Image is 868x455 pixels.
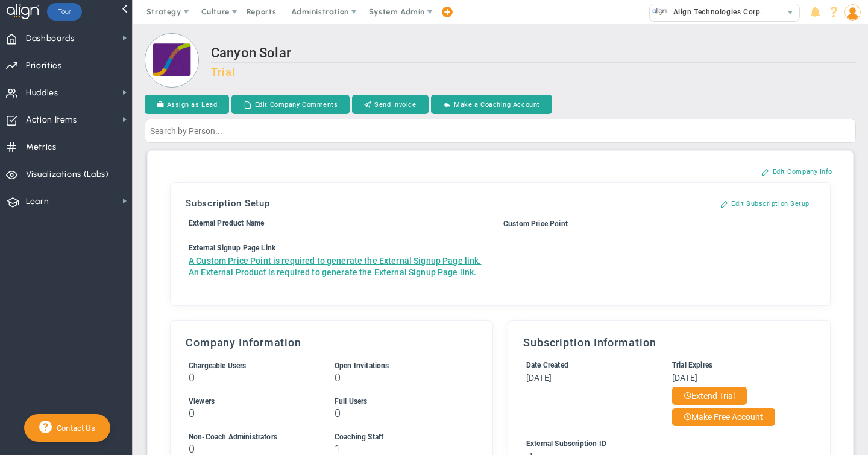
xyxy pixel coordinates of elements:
[335,361,389,370] span: Open Invitations
[189,243,497,254] div: External Signup Page Link
[844,4,861,21] img: 50249.Person.photo
[145,33,199,87] img: Loading...
[26,80,58,106] span: Huddles
[672,387,747,405] button: Extend Trial
[201,7,230,16] span: Culture
[189,407,312,419] h3: 0
[145,119,856,143] input: Search by Person...
[667,4,763,20] span: Align Technologies Corp.
[189,372,312,383] h3: 0
[672,360,796,371] div: Trial Expires
[749,162,844,181] button: Edit Company Info
[26,189,49,214] span: Learn
[503,220,568,228] span: Custom Price Point
[26,26,75,51] span: Dashboards
[189,443,312,454] h3: 0
[369,7,425,16] span: System Admin
[26,53,62,78] span: Priorities
[186,198,815,209] h3: Subscription Setup
[708,194,822,213] button: Edit Subscription Setup
[26,162,109,187] span: Visualizations (Labs)
[231,95,350,114] button: Edit Company Comments
[526,438,796,450] div: External Subscription ID
[652,4,667,19] img: 10991.Company.photo
[431,95,552,114] button: Make a Coaching Account
[189,256,482,277] a: A Custom Price Point is required to generate the External Signup Page link.An External Product is...
[189,433,277,441] span: Non-Coach Administrators
[335,443,458,454] h3: 1
[211,66,856,78] h3: Trial
[26,135,57,160] span: Metrics
[335,397,368,406] span: Full Users
[189,397,215,406] span: Viewers
[145,95,229,114] button: Assign as Lead
[335,372,458,383] h3: 0
[526,360,650,371] div: Date Created
[291,7,348,16] span: Administration
[672,408,775,426] button: Make Free Account
[672,373,697,383] span: [DATE]
[335,433,383,441] span: Coaching Staff
[189,361,247,370] span: Chargeable Users
[146,7,181,16] span: Strategy
[189,218,497,229] div: External Product Name
[782,4,799,21] span: select
[26,107,77,133] span: Action Items
[335,407,458,419] h3: 0
[523,336,815,349] h3: Subscription Information
[52,424,95,433] span: Contact Us
[189,360,247,370] label: Includes Users + Open Invitations, excludes Coaching Staff
[186,336,477,349] h3: Company Information
[352,95,428,114] button: Send Invoice
[526,373,552,383] span: [DATE]
[211,45,856,63] h2: Canyon Solar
